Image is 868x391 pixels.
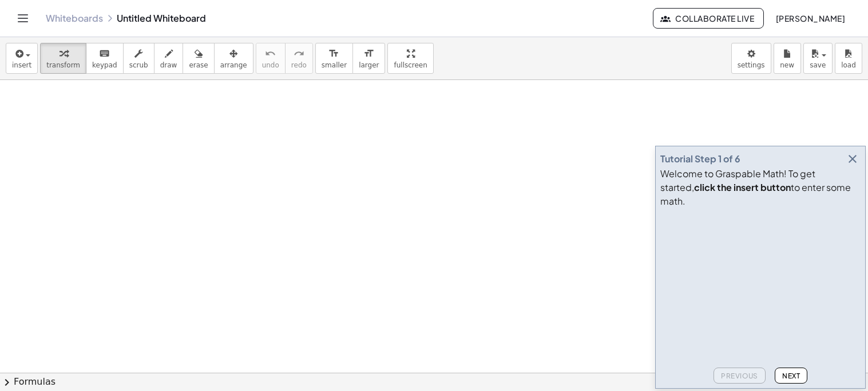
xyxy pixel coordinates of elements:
button: fullscreen [387,43,433,74]
span: [PERSON_NAME] [775,13,845,23]
button: keyboardkeypad [86,43,124,74]
div: Welcome to Graspable Math! To get started, to enter some math. [660,167,861,208]
span: smaller [322,61,347,69]
span: Next [782,372,800,380]
button: redoredo [285,43,313,74]
span: transform [46,61,80,69]
button: settings [731,43,771,74]
button: scrub [123,43,154,74]
span: keypad [92,61,117,69]
span: draw [160,61,177,69]
span: undo [262,61,279,69]
button: draw [154,43,184,74]
button: new [774,43,801,74]
span: Collaborate Live [663,13,754,23]
span: larger [359,61,379,69]
span: load [841,61,856,69]
button: insert [6,43,38,74]
a: Whiteboards [46,13,103,24]
span: new [780,61,794,69]
span: fullscreen [394,61,427,69]
i: redo [294,47,304,61]
i: format_size [363,47,374,61]
span: redo [291,61,307,69]
b: click the insert button [694,181,791,193]
button: format_sizelarger [352,43,385,74]
span: save [810,61,826,69]
button: format_sizesmaller [315,43,353,74]
span: scrub [129,61,148,69]
button: load [835,43,862,74]
button: [PERSON_NAME] [766,8,854,29]
span: arrange [220,61,247,69]
button: erase [183,43,214,74]
span: erase [189,61,208,69]
i: format_size [328,47,339,61]
button: Toggle navigation [14,9,32,27]
i: undo [265,47,276,61]
button: save [803,43,833,74]
button: arrange [214,43,253,74]
div: Tutorial Step 1 of 6 [660,152,740,166]
button: undoundo [256,43,286,74]
button: Next [775,368,807,384]
span: insert [12,61,31,69]
span: settings [738,61,765,69]
button: transform [40,43,86,74]
i: keyboard [99,47,110,61]
button: Collaborate Live [653,8,764,29]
